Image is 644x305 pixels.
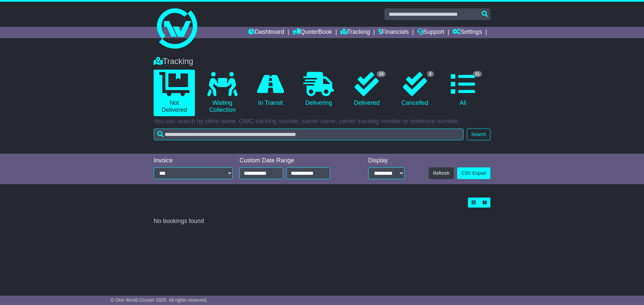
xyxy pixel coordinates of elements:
a: CSV Export [457,167,490,179]
a: Support [417,27,444,38]
span: 2 [427,71,434,77]
a: Quote/Book [292,27,332,38]
div: No bookings found [154,218,490,225]
button: Refresh [429,167,454,179]
div: Display [368,157,405,164]
span: 19 [377,71,386,77]
a: Waiting Collection [202,70,243,116]
a: Financials [378,27,409,38]
div: Invoice [154,157,233,164]
a: Dashboard [248,27,284,38]
a: Tracking [340,27,370,38]
a: Delivering [298,70,339,109]
span: 21 [473,71,482,77]
a: Not Delivered [154,70,195,116]
a: 21 All [442,70,484,109]
a: Settings [452,27,482,38]
div: Custom Date Range [239,157,347,164]
p: You can search by client name, OWC tracking number, carrier name, carrier tracking number or refe... [154,118,490,125]
a: In Transit [250,70,291,109]
a: 19 Delivered [346,70,387,109]
span: © One World Courier 2025. All rights reserved. [111,297,208,303]
div: Tracking [150,57,494,66]
button: Search [467,129,490,140]
a: 2 Cancelled [394,70,435,109]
